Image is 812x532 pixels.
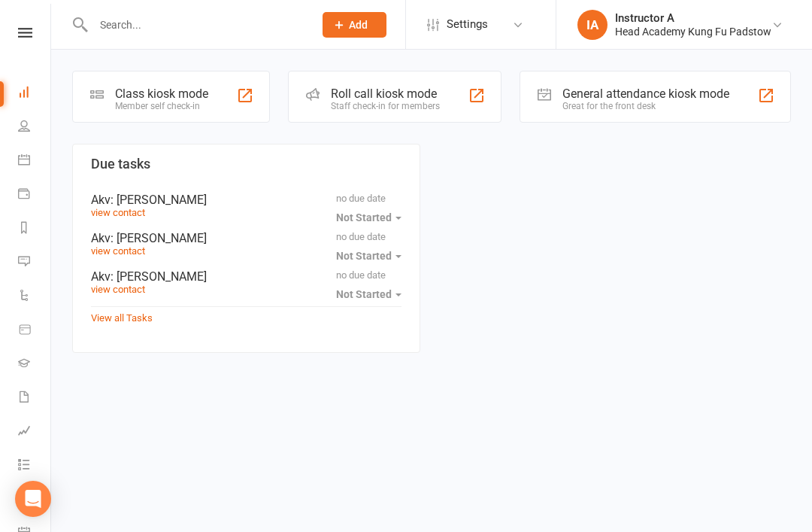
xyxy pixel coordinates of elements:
div: Staff check-in for members [331,101,440,111]
div: Akv [91,269,401,284]
div: IA [577,10,607,40]
span: : [PERSON_NAME] [111,193,207,207]
div: Great for the front desk [562,101,729,111]
div: Open Intercom Messenger [15,481,51,517]
span: : [PERSON_NAME] [111,269,207,284]
div: Instructor A [615,11,771,25]
div: Akv [91,231,401,245]
a: Calendar [18,144,52,178]
span: Settings [447,8,488,41]
h3: Due tasks [91,157,401,172]
a: Assessments [18,415,52,449]
div: Roll call kiosk mode [331,87,440,101]
span: Add [349,19,368,31]
a: People [18,111,52,144]
a: view contact [91,284,145,295]
a: View all Tasks [91,312,153,324]
div: General attendance kiosk mode [562,87,729,101]
a: Payments [18,178,52,212]
a: Reports [18,212,52,246]
div: Member self check-in [115,101,208,111]
a: Dashboard [18,77,52,111]
span: : [PERSON_NAME] [111,231,207,245]
a: view contact [91,207,145,218]
a: view contact [91,245,145,257]
div: Head Academy Kung Fu Padstow [615,25,771,38]
button: Add [323,12,386,38]
input: Search... [89,14,303,35]
div: Class kiosk mode [115,87,208,101]
a: Product Sales [18,314,52,348]
div: Akv [91,193,401,207]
